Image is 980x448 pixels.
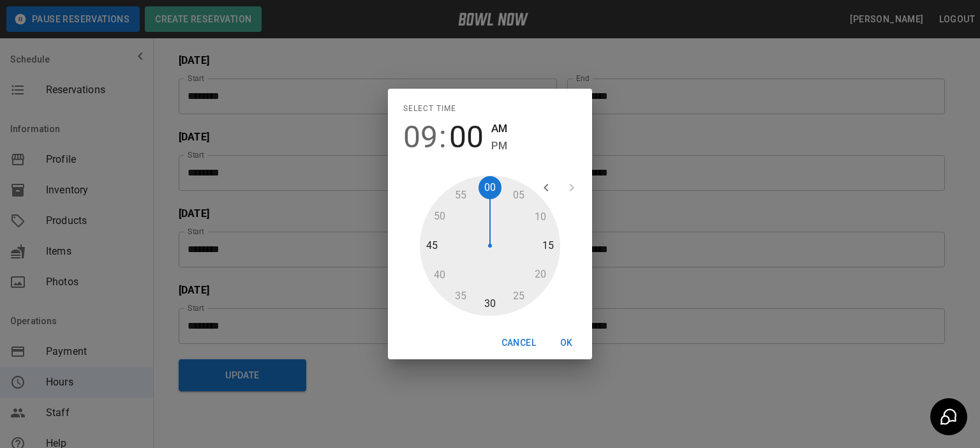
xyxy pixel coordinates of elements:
[496,331,541,355] button: Cancel
[439,119,447,155] span: :
[546,331,587,355] button: OK
[491,137,507,154] button: PM
[533,175,559,200] button: open previous view
[491,120,507,137] button: AM
[403,119,438,155] button: 09
[449,119,484,155] button: 00
[403,99,456,119] span: Select time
